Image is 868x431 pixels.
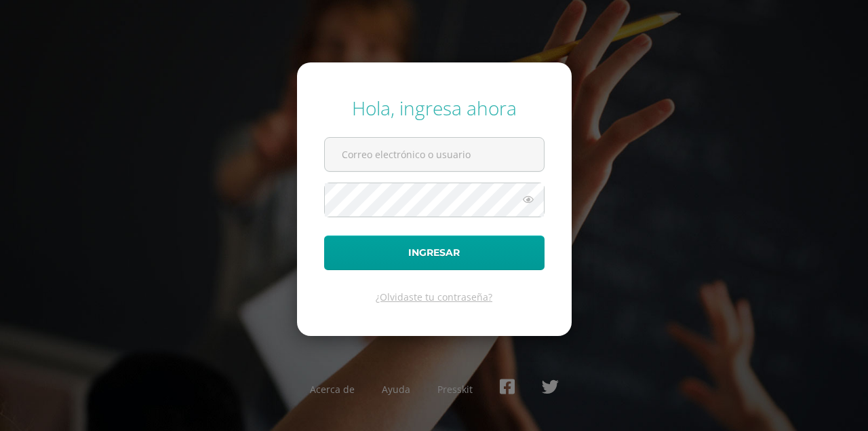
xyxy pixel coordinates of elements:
[310,383,355,396] a: Acerca de
[324,95,545,121] div: Hola, ingresa ahora
[437,383,473,396] a: Presskit
[376,291,492,303] a: ¿Olvidaste tu contraseña?
[382,383,410,396] a: Ayuda
[325,138,544,171] input: Correo electrónico o usuario
[324,236,545,270] button: Ingresar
